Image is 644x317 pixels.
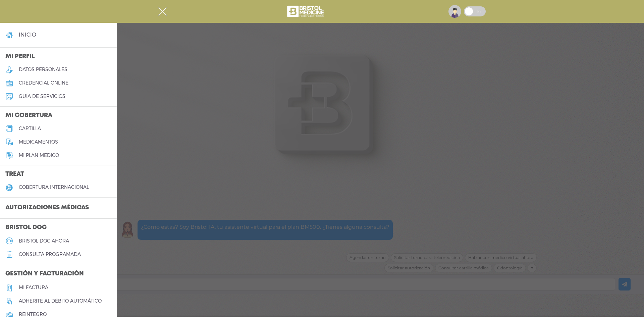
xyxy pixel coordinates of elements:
[19,252,81,257] h5: consulta programada
[19,32,36,38] h4: inicio
[286,3,326,19] img: bristol-medicine-blanco.png
[19,285,48,290] h5: Mi factura
[19,139,58,145] h5: medicamentos
[19,126,41,131] h5: cartilla
[19,298,102,304] h5: Adherite al débito automático
[19,80,68,86] h5: credencial online
[19,153,59,158] h5: Mi plan médico
[19,184,89,190] h5: cobertura internacional
[448,5,461,18] img: profile-placeholder.svg
[158,7,167,16] img: Cober_menu-close-white.svg
[19,67,67,72] h5: datos personales
[19,238,69,244] h5: Bristol doc ahora
[19,94,65,99] h5: guía de servicios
